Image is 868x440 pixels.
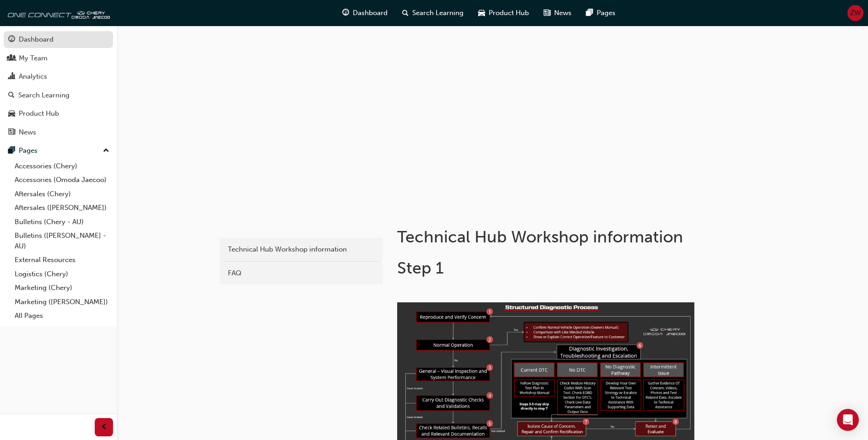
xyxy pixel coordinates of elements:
a: Technical Hub Workshop information [223,241,379,258]
button: Pages [4,142,113,159]
div: Pages [19,145,38,156]
a: Aftersales (Chery) [11,187,113,201]
div: News [19,127,36,138]
a: All Pages [11,309,113,323]
span: news-icon [544,7,550,19]
span: chart-icon [8,73,15,81]
div: Open Intercom Messenger [837,409,859,431]
a: Accessories (Chery) [11,159,113,173]
a: My Team [4,50,113,67]
a: Logistics (Chery) [11,267,113,281]
span: car-icon [478,7,485,19]
span: people-icon [8,54,15,63]
a: External Resources [11,253,113,267]
span: News [554,8,571,18]
a: Marketing (Chery) [11,281,113,295]
span: guage-icon [342,7,349,19]
a: search-iconSearch Learning [395,4,471,22]
span: guage-icon [8,36,15,44]
span: Product Hub [489,8,529,18]
a: Search Learning [4,87,113,104]
a: guage-iconDashboard [335,4,395,22]
button: DashboardMy TeamAnalyticsSearch LearningProduct HubNews [4,29,113,142]
span: pages-icon [8,147,15,155]
h1: Technical Hub Workshop information [397,227,697,247]
div: Dashboard [19,34,54,45]
a: Dashboard [4,31,113,48]
a: Bulletins ([PERSON_NAME] - AU) [11,229,113,253]
a: FAQ [223,265,379,281]
div: FAQ [228,268,374,279]
span: search-icon [402,7,409,19]
a: Product Hub [4,105,113,122]
a: Analytics [4,68,113,85]
div: My Team [19,53,48,64]
button: ZW [847,5,863,21]
a: pages-iconPages [579,4,623,22]
img: oneconnect [5,4,110,22]
a: News [4,124,113,141]
a: news-iconNews [536,4,579,22]
a: Accessories (Omoda Jaecoo) [11,173,113,187]
span: car-icon [8,110,15,118]
span: news-icon [8,129,15,137]
span: Step 1 [397,258,444,278]
div: Analytics [19,71,47,82]
span: pages-icon [586,7,593,19]
a: Bulletins (Chery - AU) [11,215,113,229]
span: Search Learning [412,8,464,18]
a: Aftersales ([PERSON_NAME]) [11,201,113,215]
div: Product Hub [19,108,59,119]
div: Search Learning [18,90,70,101]
span: Dashboard [353,8,388,18]
span: prev-icon [101,422,108,433]
a: Marketing ([PERSON_NAME]) [11,295,113,309]
a: car-iconProduct Hub [471,4,536,22]
span: ZW [850,8,861,18]
span: up-icon [103,145,109,157]
span: search-icon [8,91,15,100]
div: Technical Hub Workshop information [228,244,374,255]
span: Pages [597,8,615,18]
